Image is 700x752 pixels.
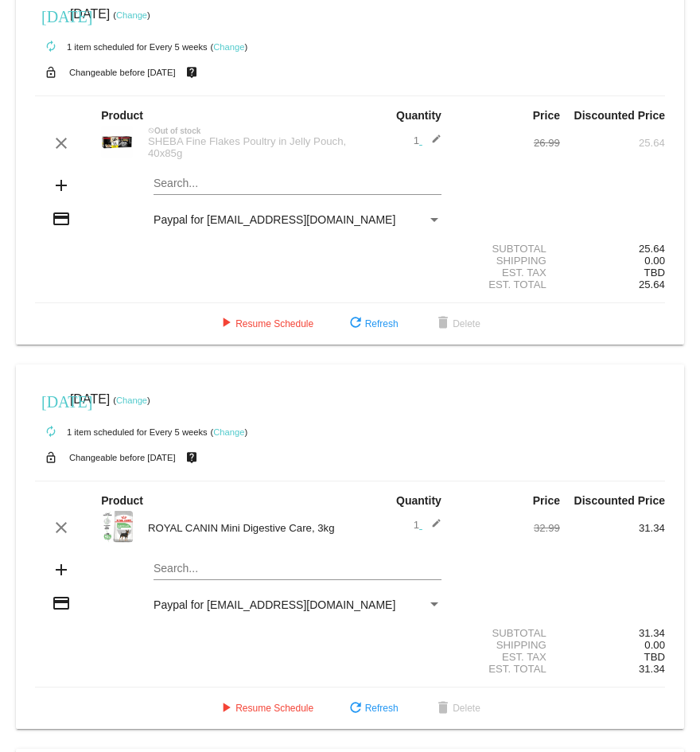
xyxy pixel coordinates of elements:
[182,447,201,468] mat-icon: live_help
[69,453,176,462] small: Changeable before [DATE]
[41,447,60,468] mat-icon: lock_open
[455,255,560,267] div: Shipping
[52,560,71,579] mat-icon: add
[421,694,493,723] button: Delete
[414,519,441,531] span: 1
[52,518,71,537] mat-icon: clear
[101,494,143,507] strong: Product
[140,135,350,159] div: SHEBA Fine Flakes Poultry in Jelly Pouch, 40x85g
[414,134,441,146] span: 1
[574,494,665,507] strong: Discounted Price
[113,10,150,20] small: ( )
[455,627,560,639] div: Subtotal
[154,598,395,611] span: Paypal for [EMAIL_ADDRESS][DOMAIN_NAME]
[216,318,313,329] span: Resume Schedule
[396,109,441,122] strong: Quantity
[101,511,133,543] img: 42491.jpg
[204,694,326,723] button: Resume Schedule
[204,310,326,338] button: Resume Schedule
[216,314,235,333] mat-icon: play_arrow
[560,243,665,255] div: 25.64
[644,639,665,651] span: 0.00
[455,243,560,255] div: Subtotal
[41,391,60,410] mat-icon: [DATE]
[154,563,441,575] input: Search...
[213,42,244,52] a: Change
[455,267,560,279] div: Est. Tax
[116,395,147,405] a: Change
[533,109,560,122] strong: Price
[434,703,480,714] span: Delete
[140,522,350,534] div: ROYAL CANIN Mini Digestive Care, 3kg
[434,699,453,719] mat-icon: delete
[644,651,665,663] span: TBD
[211,42,248,52] small: ( )
[69,68,176,77] small: Changeable before [DATE]
[216,703,313,714] span: Resume Schedule
[116,10,147,20] a: Change
[346,703,399,714] span: Refresh
[560,137,665,149] div: 25.64
[52,176,71,195] mat-icon: add
[346,314,365,333] mat-icon: refresh
[639,279,665,290] span: 25.64
[455,279,560,290] div: Est. Total
[154,177,441,190] input: Search...
[434,318,480,329] span: Delete
[574,109,665,122] strong: Discounted Price
[639,663,665,675] span: 31.34
[41,62,60,83] mat-icon: lock_open
[421,310,493,338] button: Delete
[333,694,411,723] button: Refresh
[560,522,665,534] div: 31.34
[333,310,411,338] button: Refresh
[533,494,560,507] strong: Price
[41,37,60,56] mat-icon: autorenew
[455,651,560,663] div: Est. Tax
[52,134,71,153] mat-icon: clear
[346,699,365,719] mat-icon: refresh
[101,126,133,158] img: 54944.jpg
[422,518,441,537] mat-icon: edit
[455,663,560,675] div: Est. Total
[644,267,665,279] span: TBD
[346,318,399,329] span: Refresh
[113,395,150,405] small: ( )
[560,627,665,639] div: 31.34
[41,6,60,25] mat-icon: [DATE]
[41,423,60,442] mat-icon: autorenew
[434,314,453,333] mat-icon: delete
[154,598,441,611] mat-select: Payment Method
[52,594,71,613] mat-icon: credit_card
[396,494,441,507] strong: Quantity
[154,213,395,226] span: Paypal for [EMAIL_ADDRESS][DOMAIN_NAME]
[455,639,560,651] div: Shipping
[101,109,143,122] strong: Product
[35,427,208,437] small: 1 item scheduled for Every 5 weeks
[644,255,665,267] span: 0.00
[211,427,248,437] small: ( )
[52,209,71,228] mat-icon: credit_card
[148,127,154,134] mat-icon: not_interested
[154,213,441,226] mat-select: Payment Method
[35,42,208,52] small: 1 item scheduled for Every 5 weeks
[455,522,560,534] div: 32.99
[216,699,235,719] mat-icon: play_arrow
[422,134,441,153] mat-icon: edit
[455,137,560,149] div: 26.99
[182,62,201,83] mat-icon: live_help
[213,427,244,437] a: Change
[140,127,350,135] div: Out of stock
